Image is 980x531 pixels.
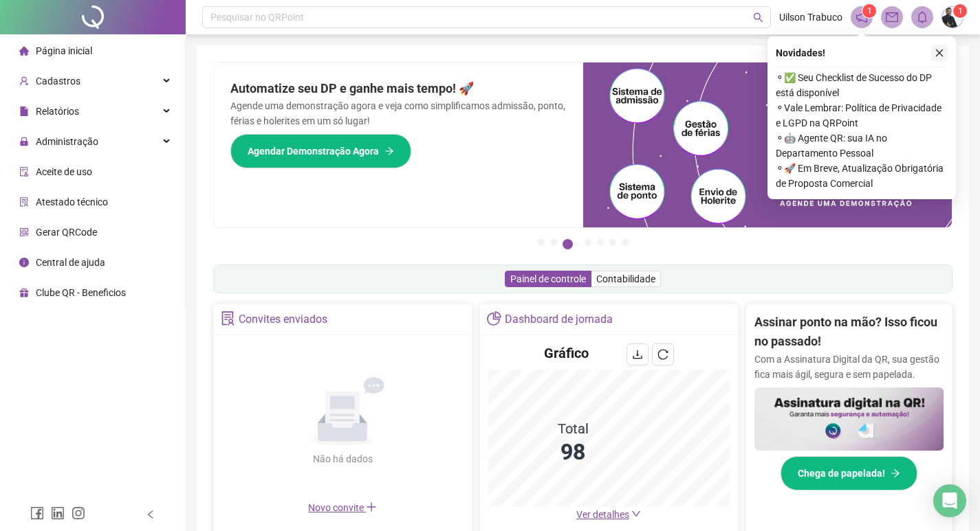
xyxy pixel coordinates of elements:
[563,239,573,249] button: 3
[505,308,613,331] div: Dashboard de jornada
[230,98,567,128] p: Agende uma demonstração agora e veja como simplificamos admissão, ponto, férias e holerites em um...
[798,466,885,481] span: Chega de papelada!
[230,79,567,98] h2: Automatize seu DP e ganhe mais tempo! 🚀
[19,46,29,56] span: home
[781,456,917,490] button: Chega de papelada!
[19,227,29,237] span: qrcode
[935,48,944,58] span: close
[754,352,944,382] p: Com a Assinatura Digital da QR, sua gestão fica mais ágil, segura e sem papelada.
[239,308,327,331] div: Convites enviados
[19,137,29,146] span: lock
[856,11,868,23] span: notification
[953,4,967,18] sup: Atualize o seu contato no menu Meus Dados
[248,144,379,159] span: Agendar Demonstração Agora
[36,257,105,268] span: Central de ajuda
[958,6,963,16] span: 1
[933,484,966,517] div: Open Intercom Messenger
[19,197,29,207] span: solution
[583,63,952,227] img: banner%2Fd57e337e-a0d3-4837-9615-f134fc33a8e6.png
[596,273,655,284] span: Contabilidade
[622,239,629,246] button: 7
[776,100,948,131] span: ⚬ Vale Lembrar: Política de Privacidade e LGPD na QRPoint
[891,468,900,478] span: arrow-right
[576,509,629,520] span: Ver detalhes
[867,6,872,16] span: 1
[36,106,79,117] span: Relatórios
[776,161,948,191] span: ⚬ 🚀 Em Breve, Atualização Obrigatória de Proposta Comercial
[776,70,948,100] span: ⚬ ✅ Seu Checklist de Sucesso do DP está disponível
[30,506,44,520] span: facebook
[779,10,842,25] span: Uilson Trabuco
[36,76,80,87] span: Cadastros
[384,146,394,156] span: arrow-right
[36,227,97,238] span: Gerar QRCode
[221,311,235,326] span: solution
[487,311,501,326] span: pie-chart
[19,167,29,177] span: audit
[886,11,898,23] span: mail
[19,76,29,86] span: user-add
[36,287,126,298] span: Clube QR - Beneficios
[36,136,98,147] span: Administração
[631,509,641,519] span: down
[230,134,411,168] button: Agendar Demonstração Agora
[916,11,928,23] span: bell
[72,506,85,520] span: instagram
[576,509,641,520] a: Ver detalhes down
[632,349,643,360] span: download
[544,343,589,363] h4: Gráfico
[609,239,616,246] button: 6
[36,166,92,177] span: Aceite de uso
[753,12,763,23] span: search
[146,510,155,519] span: left
[19,258,29,267] span: info-circle
[754,313,944,352] h2: Assinar ponto na mão? Isso ficou no passado!
[550,239,557,246] button: 2
[776,131,948,161] span: ⚬ 🤖 Agente QR: sua IA no Departamento Pessoal
[657,349,668,360] span: reload
[36,196,108,207] span: Atestado técnico
[308,502,377,513] span: Novo convite
[754,387,944,451] img: banner%2F02c71560-61a6-44d4-94b9-c8ab97240462.png
[36,45,92,56] span: Página inicial
[862,4,876,18] sup: 1
[597,239,604,246] button: 5
[942,7,963,27] img: 38507
[366,501,377,512] span: plus
[585,239,591,246] button: 4
[538,239,545,246] button: 1
[19,288,29,297] span: gift
[51,506,65,520] span: linkedin
[776,45,825,60] span: Novidades !
[19,106,29,116] span: file
[510,273,586,284] span: Painel de controle
[279,451,406,466] div: Não há dados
